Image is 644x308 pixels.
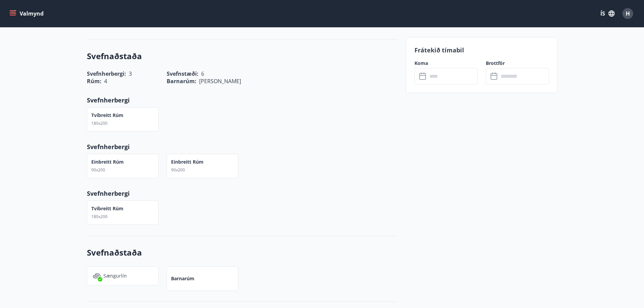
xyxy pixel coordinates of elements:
[87,96,398,104] p: Svefnherbergi
[167,77,196,85] span: Barnarúm :
[597,7,618,20] button: ÍS
[171,275,194,282] p: Barnarúm
[91,120,108,126] span: 180x200
[91,205,123,212] p: Tvíbreitt rúm
[171,167,185,173] span: 90x200
[87,77,101,85] span: Rúm :
[87,247,398,258] h3: Svefnaðstaða
[620,5,636,22] button: H
[103,273,127,279] p: Sængurlín
[91,159,124,165] p: Einbreitt rúm
[91,167,105,173] span: 90x200
[414,60,478,67] label: Koma
[87,50,398,62] h3: Svefnaðstaða
[626,10,630,17] span: H
[104,77,107,85] span: 4
[87,142,398,151] p: Svefnherbergi
[199,77,241,85] span: [PERSON_NAME]
[414,46,549,54] p: Frátekið tímabil
[8,7,46,20] button: menu
[486,60,549,67] label: Brottför
[171,159,204,165] p: Einbreitt rúm
[93,272,101,280] img: voDv6cIEW3bUoUae2XJIjz6zjPXrrHmNT2GVdQ2h.svg
[87,189,398,198] p: Svefnherbergi
[91,112,123,119] p: Tvíbreitt rúm
[91,214,108,219] span: 180x200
